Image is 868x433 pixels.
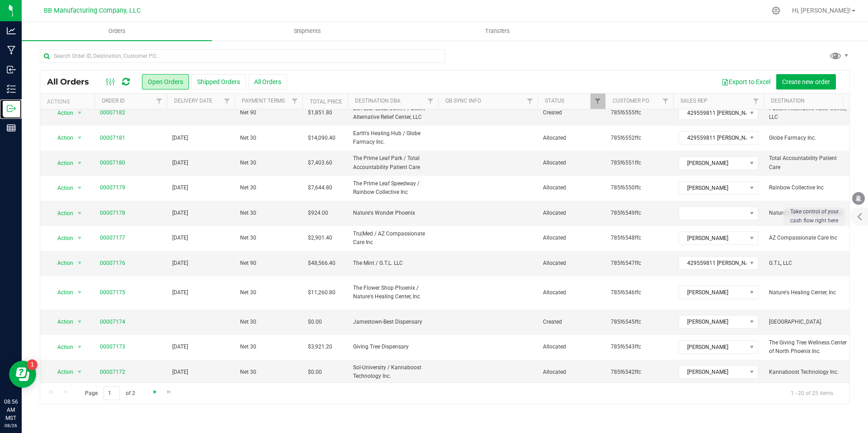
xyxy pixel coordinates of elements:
[172,209,188,217] span: [DATE]
[148,386,161,399] a: Go to the next page
[543,288,600,297] span: Allocated
[679,182,746,194] span: [PERSON_NAME]
[769,209,849,217] span: Nature's Wonder Dispensaries
[74,207,85,220] span: select
[47,77,98,87] span: All Orders
[172,184,188,192] span: [DATE]
[749,94,764,109] a: Filter
[611,108,668,117] span: 785f6555ffc
[679,286,746,299] span: [PERSON_NAME]
[100,134,125,142] a: 00007181
[679,132,746,144] span: 429559811 [PERSON_NAME]
[7,123,16,132] inline-svg: Reports
[353,154,433,171] span: The Prime Leaf Park / Total Accountability Patient Care
[771,98,805,104] a: Destination
[658,94,673,109] a: Filter
[611,209,668,217] span: 785f6549ffc
[49,132,74,144] span: Action
[191,74,246,89] button: Shipped Orders
[543,343,600,351] span: Allocated
[769,184,849,192] span: Rainbow Collective Inc
[172,288,188,297] span: [DATE]
[49,207,74,220] span: Action
[308,368,322,377] span: $0.00
[308,209,328,217] span: $924.00
[769,154,849,171] span: Total Accountability Patient Care
[679,257,746,269] span: 429559811 [PERSON_NAME]
[611,343,668,351] span: 785f6543ffc
[611,159,668,167] span: 785f6551ffc
[100,159,125,167] a: 00007180
[40,49,445,63] input: Search Order ID, Destination, Customer PO...
[353,129,433,146] span: Earth's Healing Hub / Globe Farmacy Inc.
[776,74,836,89] button: Create new order
[100,318,125,326] a: 00007174
[49,257,74,269] span: Action
[611,134,668,142] span: 785f6552ffc
[611,288,668,297] span: 785f6546ffc
[769,259,849,268] span: G.T.L, LLC
[240,259,297,268] span: Net 90
[74,366,85,378] span: select
[240,159,297,167] span: Net 30
[782,78,830,85] span: Create new order
[308,234,332,242] span: $2,901.40
[543,159,600,167] span: Allocated
[212,22,402,41] a: Shipments
[100,209,125,217] a: 00007178
[679,107,746,119] span: 429559811 [PERSON_NAME]
[679,157,746,169] span: [PERSON_NAME]
[769,104,849,122] span: Patient Alternative Relief Center, LLC
[100,259,125,268] a: 00007176
[310,99,342,105] a: Total Price
[49,232,74,245] span: Action
[22,22,212,41] a: Orders
[49,315,74,328] span: Action
[77,386,142,400] span: Page of 2
[308,108,332,117] span: $1,851.80
[543,368,600,377] span: Allocated
[240,184,297,192] span: Net 30
[4,422,18,429] p: 08/26
[7,65,16,74] inline-svg: Inbound
[7,85,16,94] inline-svg: Inventory
[172,234,188,242] span: [DATE]
[240,108,297,117] span: Net 90
[783,386,840,400] span: 1 - 20 of 25 items
[353,259,433,268] span: The Mint / G.T.L. LLC
[679,232,746,245] span: [PERSON_NAME]
[100,184,125,192] a: 00007179
[769,234,849,242] span: AZ Compassionate Care Inc
[172,134,188,142] span: [DATE]
[44,7,141,14] span: BB Manufacturing Company, LLC
[152,94,167,109] a: Filter
[4,398,18,422] p: 08:56 AM MST
[172,368,188,377] span: [DATE]
[240,368,297,377] span: Net 30
[611,259,668,268] span: 785f6547ffc
[839,94,854,109] a: Filter
[74,315,85,328] span: select
[100,288,125,297] a: 00007175
[611,368,668,377] span: 785f6542ffc
[74,157,85,169] span: select
[769,339,849,356] span: The Giving Tree Wellness Center of North Phoenix Inc.
[100,234,125,242] a: 00007177
[49,341,74,353] span: Action
[7,46,16,55] inline-svg: Manufacturing
[543,184,600,192] span: Allocated
[543,108,600,117] span: Created
[308,184,332,192] span: $7,644.80
[100,368,125,377] a: 00007172
[353,179,433,197] span: The Prime Leaf Speedway / Rainbow Collective Inc
[769,288,849,297] span: Nature's Healing Center, Inc
[353,209,433,217] span: Nature's Wonder Phoenix
[100,343,125,351] a: 00007173
[142,74,189,89] button: Open Orders
[769,368,849,377] span: Kannaboost Technology Inc.
[679,315,746,328] span: [PERSON_NAME]
[74,232,85,245] span: select
[74,132,85,144] span: select
[613,98,649,104] a: Customer PO
[445,98,481,104] a: QB Sync Info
